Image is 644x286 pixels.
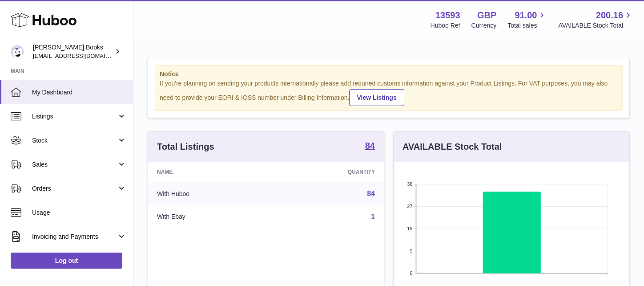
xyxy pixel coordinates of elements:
span: 91.00 [515,9,537,21]
text: 0 [410,270,412,276]
th: Name [148,162,273,182]
strong: 84 [365,141,375,150]
th: Quantity [273,162,384,182]
a: 84 [367,190,375,197]
span: AVAILABLE Stock Total [558,21,633,30]
a: View Listings [349,89,404,106]
span: My Dashboard [32,88,126,97]
div: If you're planning on sending your products internationally please add required customs informati... [160,79,618,106]
span: Stock [32,136,117,145]
h3: Total Listings [157,141,214,153]
div: [PERSON_NAME] Books [33,43,113,60]
text: 18 [407,226,412,231]
strong: Notice [160,70,618,78]
span: Usage [32,208,126,217]
strong: 13593 [435,9,460,21]
a: 1 [371,213,375,221]
span: Orders [32,184,117,193]
div: Huboo Ref [431,21,460,30]
img: info@troybooks.co.uk [11,45,24,58]
text: 36 [407,181,412,187]
span: [EMAIL_ADDRESS][DOMAIN_NAME] [33,52,131,59]
a: 91.00 Total sales [507,9,547,30]
span: Sales [32,160,117,169]
a: Log out [11,253,122,269]
a: 200.16 AVAILABLE Stock Total [558,9,633,30]
span: Invoicing and Payments [32,233,117,241]
td: With Huboo [148,182,273,205]
span: Listings [32,112,117,121]
text: 9 [410,248,412,253]
div: Currency [471,21,497,30]
h3: AVAILABLE Stock Total [402,141,502,153]
strong: GBP [477,9,496,21]
a: 84 [365,141,375,152]
td: With Ebay [148,205,273,229]
span: 200.16 [596,9,623,21]
span: Total sales [507,21,547,30]
text: 27 [407,204,412,209]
